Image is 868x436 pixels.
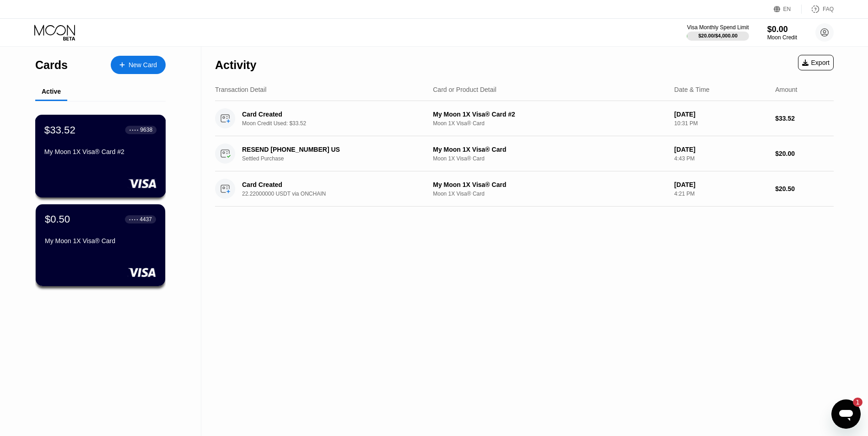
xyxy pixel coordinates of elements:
[140,216,152,223] div: 4437
[242,146,418,153] div: RESEND [PHONE_NUMBER] US
[687,24,749,41] div: Visa Monthly Spend Limit$20.00/$4,000.00
[242,120,431,127] div: Moon Credit Used: $33.52
[433,155,667,162] div: Moon 1X Visa® Card
[242,181,418,188] div: Card Created
[775,115,834,122] div: $33.52
[215,101,834,136] div: Card CreatedMoon Credit Used: $33.52My Moon 1X Visa® Card #2Moon 1X Visa® Card[DATE]10:31 PM$33.52
[215,136,834,171] div: RESEND [PHONE_NUMBER] USSettled PurchaseMy Moon 1X Visa® CardMoon 1X Visa® Card[DATE]4:43 PM$20.00
[36,115,165,197] div: $33.52● ● ● ●9638My Moon 1X Visa® Card #2
[823,6,834,12] div: FAQ
[44,124,75,136] div: $33.52
[802,5,834,14] div: FAQ
[767,25,797,34] div: $0.00
[45,237,156,245] div: My Moon 1X Visa® Card
[140,127,152,133] div: 9638
[129,128,139,131] div: ● ● ● ●
[433,181,667,188] div: My Moon 1X Visa® Card
[215,86,266,93] div: Transaction Detail
[433,191,667,197] div: Moon 1X Visa® Card
[215,171,834,207] div: Card Created22.22000000 USDT via ONCHAINMy Moon 1X Visa® CardMoon 1X Visa® Card[DATE]4:21 PM$20.50
[42,88,61,95] div: Active
[844,398,863,407] iframe: Number of unread messages
[831,399,861,429] iframe: Button to launch messaging window, 1 unread message
[674,155,768,162] div: 4:43 PM
[687,24,749,31] div: Visa Monthly Spend Limit
[433,146,667,153] div: My Moon 1X Visa® Card
[674,111,768,118] div: [DATE]
[433,111,667,118] div: My Moon 1X Visa® Card #2
[215,58,256,72] div: Activity
[783,6,791,12] div: EN
[45,213,70,225] div: $0.50
[242,111,418,118] div: Card Created
[698,33,738,38] div: $20.00 / $4,000.00
[767,34,797,41] div: Moon Credit
[129,218,138,221] div: ● ● ● ●
[242,191,431,197] div: 22.22000000 USDT via ONCHAIN
[674,86,710,93] div: Date & Time
[242,155,431,162] div: Settled Purchase
[775,150,834,157] div: $20.00
[774,5,802,14] div: EN
[36,204,165,286] div: $0.50● ● ● ●4437My Moon 1X Visa® Card
[433,120,667,127] div: Moon 1X Visa® Card
[674,146,768,153] div: [DATE]
[775,86,797,93] div: Amount
[767,25,797,41] div: $0.00Moon Credit
[798,55,834,70] div: Export
[802,59,830,66] div: Export
[775,185,834,192] div: $20.50
[44,148,156,155] div: My Moon 1X Visa® Card #2
[433,86,496,93] div: Card or Product Detail
[129,61,157,69] div: New Card
[111,56,166,74] div: New Card
[674,181,768,188] div: [DATE]
[35,58,68,72] div: Cards
[674,120,768,127] div: 10:31 PM
[674,191,768,197] div: 4:21 PM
